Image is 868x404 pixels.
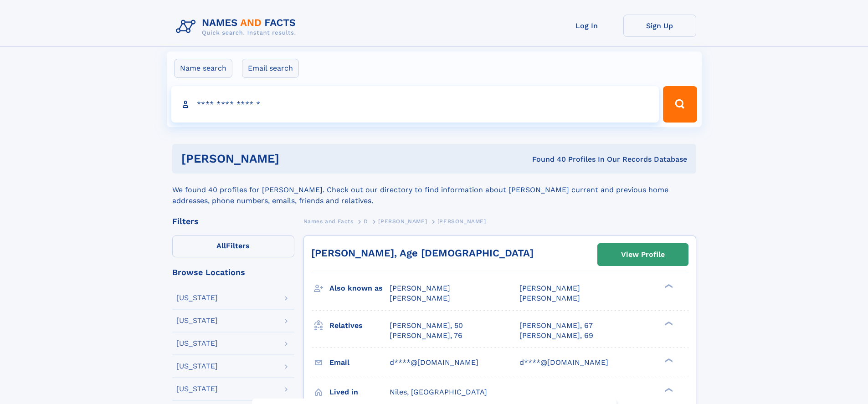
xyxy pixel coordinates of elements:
[329,384,390,400] h3: Lived in
[329,281,390,296] h3: Also known as
[378,215,427,227] a: [PERSON_NAME]
[329,318,390,333] h3: Relatives
[437,218,486,225] span: [PERSON_NAME]
[172,235,294,257] label: Filters
[663,320,673,326] div: ❯
[171,86,659,123] input: search input
[390,388,487,396] span: Niles, [GEOGRAPHIC_DATA]
[406,154,687,164] div: Found 40 Profiles In Our Records Database
[623,15,696,37] a: Sign Up
[663,283,673,289] div: ❯
[390,294,450,302] span: [PERSON_NAME]
[176,340,218,347] div: [US_STATE]
[216,241,226,250] span: All
[663,86,697,123] button: Search Button
[550,15,623,37] a: Log In
[390,331,462,341] a: [PERSON_NAME], 76
[390,321,463,331] a: [PERSON_NAME], 50
[663,357,673,363] div: ❯
[519,321,593,331] a: [PERSON_NAME], 67
[364,215,368,227] a: D
[598,244,688,266] a: View Profile
[181,153,406,164] h1: [PERSON_NAME]
[174,59,232,78] label: Name search
[311,247,534,259] a: [PERSON_NAME], Age [DEMOGRAPHIC_DATA]
[519,284,580,292] span: [PERSON_NAME]
[176,385,218,393] div: [US_STATE]
[621,244,665,265] div: View Profile
[364,218,368,225] span: D
[329,355,390,370] h3: Email
[378,218,427,225] span: [PERSON_NAME]
[390,284,450,292] span: [PERSON_NAME]
[176,363,218,370] div: [US_STATE]
[519,331,593,341] a: [PERSON_NAME], 69
[172,174,696,206] div: We found 40 profiles for [PERSON_NAME]. Check out our directory to find information about [PERSON...
[303,215,354,227] a: Names and Facts
[172,15,303,39] img: Logo Names and Facts
[663,387,673,393] div: ❯
[176,317,218,324] div: [US_STATE]
[242,59,299,78] label: Email search
[176,294,218,302] div: [US_STATE]
[172,268,294,276] div: Browse Locations
[172,217,294,225] div: Filters
[519,294,580,302] span: [PERSON_NAME]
